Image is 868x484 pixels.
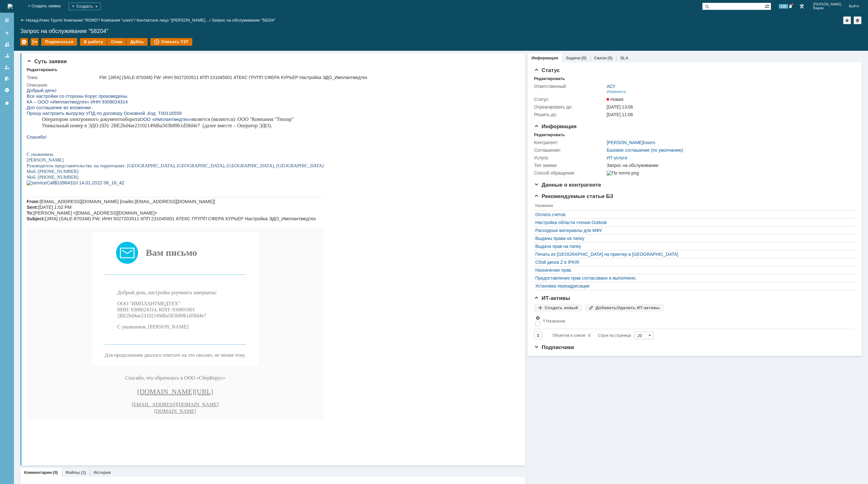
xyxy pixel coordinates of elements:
span: ИТ-активы [534,295,570,301]
a: Назначение прав. [535,268,851,273]
div: Создать [69,3,101,10]
div: (1) [81,470,86,475]
div: 0 [588,332,590,339]
div: Отреагировать до: [534,104,605,109]
span: С уважением, [PERSON_NAME] [91,236,162,242]
span: [DATE] 11:06 [607,112,633,117]
a: Перейти на домашнюю страницу [8,4,13,9]
span: [DATE] 13:06 [607,104,633,109]
div: Предоставление прав согласовано и выполнено. [535,275,851,281]
span: [PERSON_NAME] [813,3,841,6]
div: / [607,140,655,145]
span: Рекомендуемые статьи БЗ [534,193,613,199]
span: Вадим [813,6,841,10]
div: (0) [53,470,58,475]
a: Информация [531,56,558,60]
div: Название [546,319,565,323]
a: Заявки в моей ответственности [2,51,12,61]
a: Задачи [566,56,581,60]
span: Подписчики [534,344,574,350]
a: История [94,470,111,475]
a: Выдача прав на папку [535,244,851,249]
a: Настройка области чтения Outlook [535,220,851,225]
div: Способ обращения: [534,170,605,176]
a: Базовое соглашение (по умолчанию) [607,148,683,153]
a: Расходные материалы для МФУ [535,228,851,233]
a: Компания "ROND" [64,18,99,23]
a: ИТ-услуга [607,155,627,160]
div: / [136,18,212,23]
span: ООО «Имплантмедтех» [113,29,165,34]
a: Контактное лицо "[PERSON_NAME]… [136,18,209,23]
div: Редактировать [534,132,565,137]
div: (0) [608,56,613,60]
img: По почте.png [607,170,639,176]
a: Комментарии [24,470,52,475]
a: Файлы [65,470,80,475]
img: logo [8,4,13,9]
div: Редактировать [27,67,57,72]
div: Контрагент: [534,140,605,145]
a: [DOMAIN_NAME][URL] [110,300,187,308]
div: Тип заявки: [534,163,605,168]
a: Выданы права на папку [535,236,851,241]
a: Настройки [2,85,12,95]
p: Уникальный номер в ЭДО ( ): 2BE2bd4ae23102149d6a503b89b1d58d4e7 (далее вместе – Оператор ЭДО). [15,35,297,41]
span: Расширенный поиск [765,3,771,9]
th: Название [542,314,852,329]
div: Тема: [27,75,98,80]
a: Установка переадресации [535,283,851,288]
a: Сбой диска Z в IPKIR [535,260,851,265]
a: Печать из [GEOGRAPHIC_DATA] на принтер в [GEOGRAPHIC_DATA] [535,252,851,257]
div: FW: [JIRA] (SALE-870348) FW: ИНН 5027203511 КПП 231045001 АТЕКС ГРУПП СФЕРА КУРЬЕР Настройка ЭДО_... [99,75,514,80]
i: Строк на странице: [552,332,632,339]
a: [EMAIL_ADDRESS][DOMAIN_NAME] [105,314,192,320]
a: Перейти в интерфейс администратора [798,3,806,10]
span: Спасибо, что обратились в ООО «СберКорус» [99,288,199,293]
div: Работа с массовостью [31,38,38,46]
a: Оплата счетов [535,212,851,217]
span: ООО "ИМПЛАНТМЕДТЕХ" ИНН: 9308024314, КПП: 930801001 2BE2bd4ae23102149d6a503b89b1d58d4e7 [91,213,180,231]
a: Мои заявки [2,62,12,72]
div: Статус: [534,97,605,102]
span: Для продолжения диалога ответьте на это письмо, не меняя тему. [78,265,219,270]
a: АСУ [607,84,615,89]
div: Запрос на обслуживание [607,163,851,168]
p: Оператором электронного документооборота является (являются): ООО "Компания "Тензор" [15,29,297,35]
a: Назад [26,18,38,23]
div: Решить до: [534,112,605,117]
div: Ответственный: [534,84,605,89]
th: Название [534,202,852,211]
a: Создать заявку [2,28,12,38]
span: Статус [534,67,560,73]
a: [DOMAIN_NAME] [128,321,169,326]
div: Добавить в избранное [843,17,851,24]
a: Компания "users" [101,18,134,23]
a: SLA [620,56,628,60]
a: [PERSON_NAME] [607,140,643,145]
div: / [39,18,64,23]
div: Удалить [20,38,28,46]
div: Описание: [27,83,515,88]
span: ID [75,35,80,41]
span: Вам письмо [119,160,171,170]
span: 146 [779,4,788,9]
div: / [101,18,136,23]
span: Настройки [535,315,540,321]
span: Данные о контрагенте [534,182,601,188]
span: Новая [607,97,623,102]
div: Соглашение: [534,148,605,153]
span: Добрый день, настройка роуминга завершена: [91,202,190,208]
a: users [644,140,655,145]
div: Редактировать [534,76,565,81]
a: Заявки на командах [2,39,12,50]
img: Письмо [89,154,111,176]
span: Суть заявки [27,58,67,64]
